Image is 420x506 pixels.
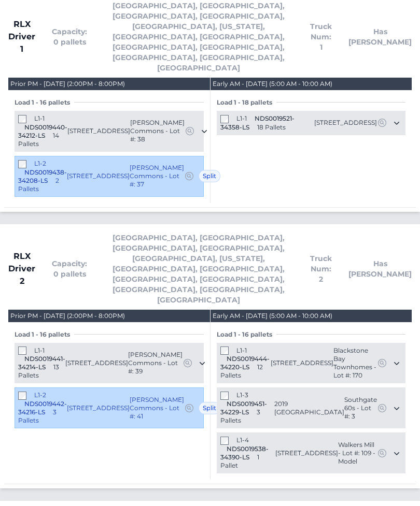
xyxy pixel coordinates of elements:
span: [GEOGRAPHIC_DATA], [GEOGRAPHIC_DATA], [GEOGRAPHIC_DATA], [GEOGRAPHIC_DATA], [GEOGRAPHIC_DATA], [U... [104,233,293,305]
span: Has [PERSON_NAME] [348,258,412,279]
span: L1-2 [34,160,46,167]
span: 3 Pallets [220,408,260,424]
div: Prior PM - [DATE] (2:00PM - 8:00PM) [10,80,125,88]
span: [PERSON_NAME] Commons - Lot #: 38 [130,119,185,143]
span: [STREET_ADDRESS] [67,172,130,180]
span: RLX Driver 2 [8,250,35,287]
span: L1-1 [34,346,45,354]
span: Split [199,170,220,182]
span: 12 Pallets [220,363,263,379]
span: L1-1 [236,346,247,354]
span: Has [PERSON_NAME] [348,26,412,47]
span: 2 Pallets [18,177,59,193]
span: [STREET_ADDRESS] [67,127,130,135]
span: 18 Pallets [257,123,286,131]
span: Truck Num: 2 [310,253,332,284]
span: L1-1 [236,114,247,122]
span: [PERSON_NAME] Commons - Lot #: 41 [130,396,184,421]
span: L1-2 [34,391,46,399]
span: [PERSON_NAME] Commons - Lot #: 39 [128,351,183,375]
div: Early AM - [DATE] (5:00 AM - 10:00 AM) [213,80,332,88]
span: [STREET_ADDRESS] [271,359,333,367]
span: L1-1 [34,114,45,122]
span: 14 Pallets [18,132,59,148]
span: Walkers Mill - Lot #: 109 - Model [338,441,377,466]
span: [STREET_ADDRESS] [314,119,377,127]
span: Blackstone Bay Townhomes - Lot #: 170 [333,346,377,380]
span: NDS0019438-34208-LS [18,168,67,184]
span: Load 1 - 18 pallets [217,98,276,107]
span: Split [199,402,220,414]
span: Capacity: 0 pallets [52,258,87,279]
span: NDS0019442-34216-LS [18,400,67,416]
span: NDS0019441-34214-LS [18,355,65,371]
span: Load 1 - 16 pallets [15,330,74,339]
span: 2019 [GEOGRAPHIC_DATA] [274,400,344,416]
span: [STREET_ADDRESS] [67,404,130,412]
span: NDS0019538-34390-LS [220,445,269,461]
span: [STREET_ADDRESS] [275,449,338,457]
span: 3 Pallets [18,408,57,424]
span: [GEOGRAPHIC_DATA], [GEOGRAPHIC_DATA], [GEOGRAPHIC_DATA], [GEOGRAPHIC_DATA], [GEOGRAPHIC_DATA], [U... [104,1,293,73]
span: L1-4 [236,436,249,444]
div: Prior PM - [DATE] (2:00PM - 8:00PM) [10,312,125,320]
span: Load 1 - 16 pallets [15,98,74,107]
span: NDS0019440-34212-LS [18,123,67,139]
span: 1 Pallet [220,453,259,469]
span: Truck Num: 1 [310,21,332,52]
span: [PERSON_NAME] Commons - Lot #: 37 [130,164,184,189]
span: Load 1 - 16 pallets [217,330,276,339]
span: NDS0019451-34229-LS [220,400,267,416]
span: 13 Pallets [18,363,59,379]
span: [STREET_ADDRESS] [65,359,128,367]
span: Southgate 60s - Lot #: 3 [344,396,377,421]
span: NDS0019444-34220-LS [220,355,270,371]
span: NDS0019521-34358-LS [220,114,295,131]
span: RLX Driver 1 [8,18,35,55]
div: Early AM - [DATE] (5:00 AM - 10:00 AM) [213,312,332,320]
span: L1-3 [236,391,248,399]
span: Capacity: 0 pallets [52,26,87,47]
